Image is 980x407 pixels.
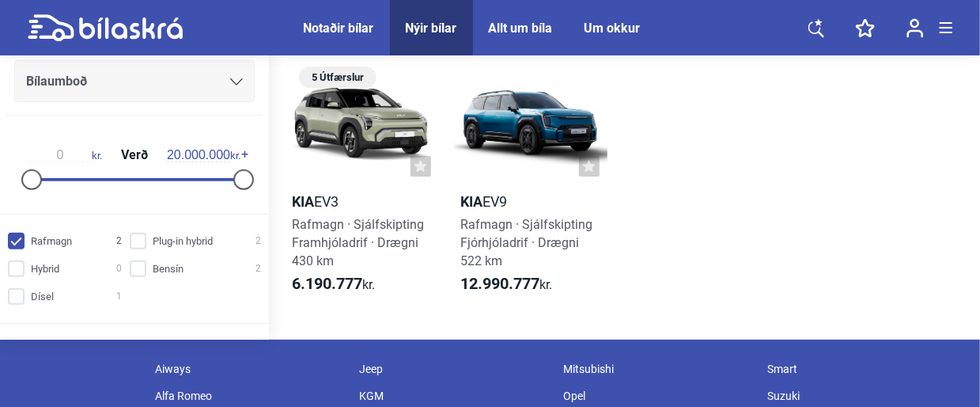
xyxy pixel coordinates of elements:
[453,192,607,211] h2: EV9
[116,233,122,249] span: 2
[307,67,369,88] span: 5 Útfærslur
[406,21,457,36] a: Nýir bílar
[31,233,72,249] span: Rafmagn
[26,70,87,93] span: Bílaumboð
[453,61,607,308] a: KiaEV9Rafmagn · SjálfskiptingFjórhjóladrif · Drægni 522 km12.990.777kr.
[28,148,102,162] span: kr.
[585,21,641,36] a: Um okkur
[147,356,351,382] div: Aiways
[304,21,374,36] a: Notaðir bílar
[31,288,54,305] span: Dísel
[116,261,122,277] span: 0
[285,61,439,308] a: 5 ÚtfærslurKiaEV3Rafmagn · SjálfskiptingFramhjóladrif · Drægni 430 km6.190.777kr.
[117,149,152,162] span: Verð
[285,192,439,211] h2: EV3
[167,148,240,162] span: kr.
[460,217,592,268] span: Rafmagn · Sjálfskipting Fjórhjóladrif · Drægni 522 km
[292,274,362,293] b: 6.190.777
[460,193,482,210] b: Kia
[292,275,375,294] span: kr.
[116,288,122,305] span: 1
[153,261,184,277] span: Bensín
[760,356,964,382] div: Smart
[351,356,555,382] div: Jeep
[489,21,553,36] a: Allt um bíla
[292,193,314,210] b: Kia
[292,217,424,268] span: Rafmagn · Sjálfskipting Framhjóladrif · Drægni 430 km
[255,261,261,277] span: 2
[555,356,759,382] div: Mitsubishi
[153,233,213,249] span: Plug-in hybrid
[460,275,552,294] span: kr.
[31,261,59,277] span: Hybrid
[255,233,261,249] span: 2
[906,18,924,38] img: user-login.svg
[460,274,539,293] b: 12.990.777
